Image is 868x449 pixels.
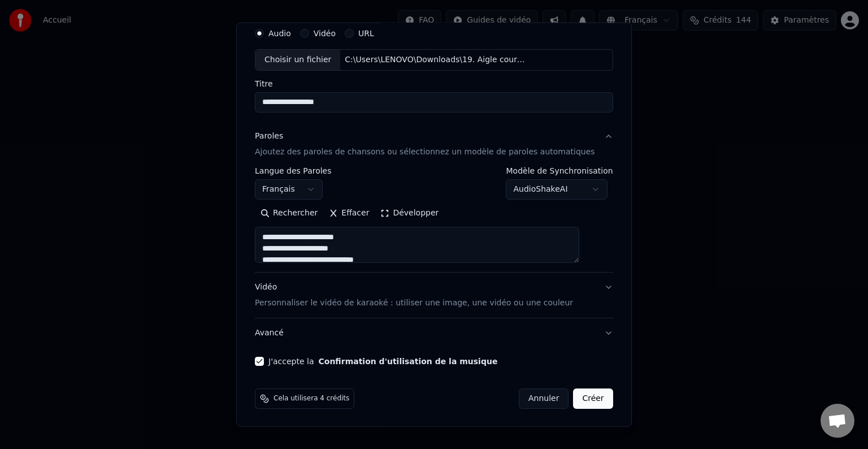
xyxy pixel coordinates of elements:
label: Audio [268,29,291,37]
label: Vidéo [314,29,336,37]
div: ParolesAjoutez des paroles de chansons ou sélectionnez un modèle de paroles automatiques [255,167,613,272]
button: Annuler [519,388,568,409]
button: Développer [375,204,445,222]
span: Cela utilisera 4 crédits [274,394,349,403]
div: Paroles [255,131,283,142]
p: Personnaliser le vidéo de karaoké : utiliser une image, une vidéo ou une couleur [255,297,573,309]
button: Créer [574,388,613,409]
button: Rechercher [255,204,323,222]
label: URL [358,29,374,37]
button: Effacer [323,204,375,222]
div: Vidéo [255,282,573,309]
label: Titre [255,80,613,88]
p: Ajoutez des paroles de chansons ou sélectionnez un modèle de paroles automatiques [255,146,595,158]
button: VidéoPersonnaliser le vidéo de karaoké : utiliser une image, une vidéo ou une couleur [255,273,613,318]
label: Langue des Paroles [255,167,332,175]
label: J'accepte la [268,357,497,365]
div: C:\Users\LENOVO\Downloads\19. Aigle couronné.wav [341,54,533,66]
label: Modèle de Synchronisation [506,167,613,175]
button: ParolesAjoutez des paroles de chansons ou sélectionnez un modèle de paroles automatiques [255,122,613,167]
div: Choisir un fichier [255,50,340,70]
button: Avancé [255,318,613,348]
button: J'accepte la [319,357,498,365]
